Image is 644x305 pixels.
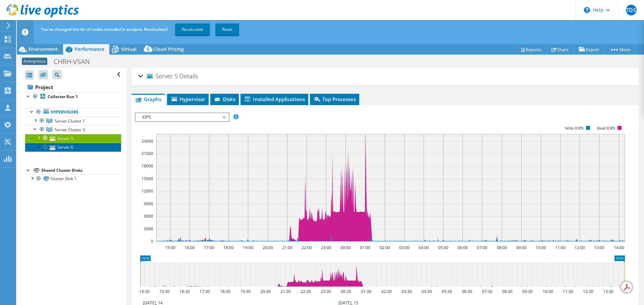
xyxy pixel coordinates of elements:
[401,289,412,294] text: 03:30
[301,289,311,294] text: 22:30
[597,126,615,131] text: Read IOPS
[260,289,271,294] text: 20:30
[280,289,291,294] text: 21:30
[555,245,566,250] text: 11:00
[25,143,121,152] a: Server 6
[563,289,573,294] text: 11:30
[25,117,121,125] a: Server Cluster 1
[341,289,351,294] text: 00:30
[361,289,371,294] text: 01:30
[603,289,613,294] text: 13:30
[142,163,153,169] text: 18000
[159,289,170,294] text: 15:30
[515,44,547,55] a: Reports
[165,245,175,250] text: 15:00
[244,96,305,102] span: Installed Applications
[223,245,234,250] text: 18:00
[41,166,121,174] div: Shared Cluster Disks
[25,108,121,117] a: Hypervisors
[321,245,331,250] text: 23:00
[214,96,235,102] span: Disks
[75,46,104,52] span: Performance
[142,176,153,181] text: 15000
[243,245,253,250] text: 19:00
[604,44,636,55] a: More
[438,245,448,250] text: 05:00
[29,46,58,52] span: Environment
[614,245,624,250] text: 14:00
[153,46,184,52] span: Cloud Pricing
[536,245,546,250] text: 10:00
[151,238,153,244] text: 0
[139,289,150,294] text: 14:30
[200,289,210,294] text: 17:30
[422,289,432,294] text: 04:30
[184,245,195,250] text: 16:00
[302,245,312,250] text: 22:00
[340,245,351,250] text: 00:00
[574,44,605,55] a: Export
[594,245,604,250] text: 13:00
[522,289,533,294] text: 09:30
[139,113,225,121] span: IOPS
[516,245,527,250] text: 09:00
[575,245,585,250] text: 12:00
[179,72,198,80] span: Details
[142,188,153,194] text: 12000
[179,289,190,294] text: 16:30
[25,82,121,92] a: Project
[399,245,410,250] text: 03:00
[240,289,251,294] text: 19:30
[497,245,507,250] text: 08:00
[263,245,273,250] text: 20:00
[170,96,205,102] span: Hypervisor
[147,73,178,80] span: Server 5
[626,5,637,15] span: TDS
[419,245,429,250] text: 04:00
[135,96,161,102] span: Graphs
[142,138,153,144] text: 24000
[482,289,492,294] text: 07:30
[546,44,574,55] a: Share
[144,226,153,232] text: 3000
[51,58,100,65] h1: CHRH-VSAN
[313,96,356,102] span: Top Processes
[583,289,593,294] text: 12:30
[565,126,584,131] text: Write IOPS
[215,23,239,35] a: Reset
[175,23,210,35] a: Recalculate
[321,289,331,294] text: 23:30
[142,151,153,156] text: 21000
[25,125,121,134] a: Server Cluster 3
[462,289,472,294] text: 06:30
[25,92,121,101] a: Collector Run 1
[360,245,370,250] text: 01:00
[442,289,452,294] text: 05:30
[477,245,487,250] text: 07:00
[380,245,390,250] text: 02:00
[41,26,168,32] span: You've changed the list of nodes included in analysis. Recalculate?
[25,174,121,183] a: Cluster Disk 1
[144,213,153,219] text: 6000
[584,7,590,13] svg: \n
[25,134,121,143] a: Server 5
[381,289,392,294] text: 02:30
[543,289,553,294] text: 10:30
[48,94,78,99] b: Collector Run 1
[144,201,153,207] text: 9000
[55,127,85,133] span: Server Cluster 3
[55,118,85,124] span: Server Cluster 1
[282,245,292,250] text: 21:00
[502,289,513,294] text: 08:30
[220,289,230,294] text: 18:30
[121,46,137,52] span: Virtual
[458,245,468,250] text: 06:00
[204,245,214,250] text: 17:00
[22,58,47,65] span: Anonymous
